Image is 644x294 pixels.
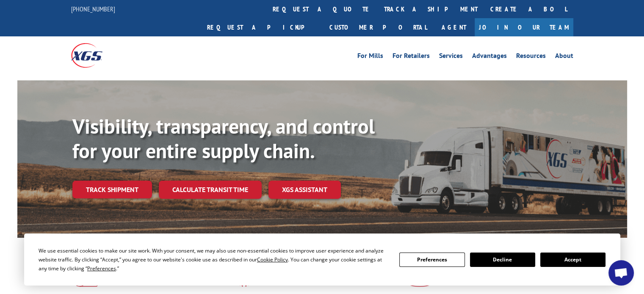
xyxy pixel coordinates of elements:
[608,260,634,286] div: Open chat
[39,246,389,273] div: We use essential cookies to make our site work. With your consent, we may also use non-essential ...
[323,18,433,36] a: Customer Portal
[87,265,116,272] span: Preferences
[72,113,375,164] b: Visibility, transparency, and control for your entire supply chain.
[392,52,430,62] a: For Retailers
[72,181,152,198] a: Track shipment
[540,253,605,267] button: Accept
[472,52,507,62] a: Advantages
[159,181,262,199] a: Calculate transit time
[399,253,464,267] button: Preferences
[475,18,573,36] a: Join Our Team
[357,52,383,62] a: For Mills
[433,18,475,36] a: Agent
[555,52,573,62] a: About
[257,256,288,263] span: Cookie Policy
[516,52,546,62] a: Resources
[470,253,535,267] button: Decline
[201,18,323,36] a: Request a pickup
[71,5,115,13] a: [PHONE_NUMBER]
[24,234,620,286] div: Cookie Consent Prompt
[268,181,341,199] a: XGS ASSISTANT
[439,52,463,62] a: Services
